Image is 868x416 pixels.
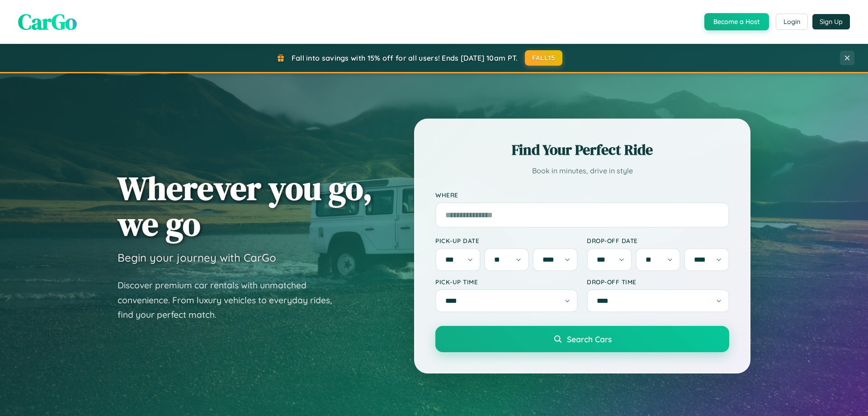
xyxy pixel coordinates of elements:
p: Book in minutes, drive in style [435,164,729,177]
button: Search Cars [435,326,729,352]
p: Discover premium car rentals with unmatched convenience. From luxury vehicles to everyday rides, ... [118,278,344,322]
label: Where [435,191,729,199]
button: Login [776,14,808,30]
h1: Wherever you go, we go [118,170,373,242]
button: Sign Up [812,14,850,29]
h2: Find Your Perfect Ride [435,140,729,160]
button: Become a Host [704,13,769,30]
label: Drop-off Time [587,278,729,286]
label: Drop-off Date [587,237,729,244]
label: Pick-up Time [435,278,578,286]
h3: Begin your journey with CarGo [118,251,276,264]
button: FALL15 [525,50,563,66]
span: Search Cars [567,334,612,344]
span: CarGo [18,7,77,37]
label: Pick-up Date [435,237,578,244]
span: Fall into savings with 15% off for all users! Ends [DATE] 10am PT. [292,53,518,62]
